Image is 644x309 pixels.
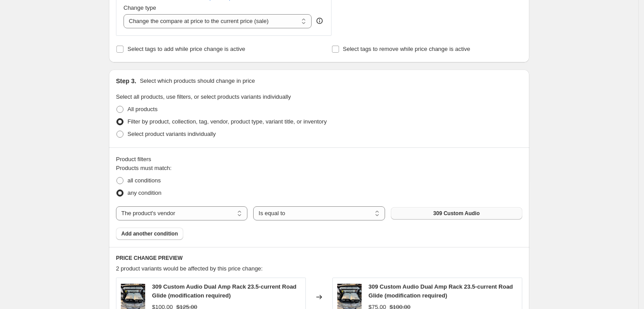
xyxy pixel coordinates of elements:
span: Select product variants individually [127,131,216,137]
h2: Step 3. [116,77,136,85]
p: Select which products should change in price [140,77,255,85]
span: Select tags to add while price change is active [127,46,245,52]
span: 309 Custom Audio [433,210,480,217]
span: Change type [123,4,156,11]
span: 2 product variants would be affected by this price change: [116,265,262,272]
span: All products [127,106,158,112]
span: 309 Custom Audio Dual Amp Rack 23.5-current Road Glide (modification required) [369,283,513,299]
span: Add another condition [121,230,178,237]
span: Filter by product, collection, tag, vendor, product type, variant title, or inventory [127,118,327,125]
span: Select all products, use filters, or select products variants individually [116,93,291,100]
span: 309 Custom Audio Dual Amp Rack 23.5-current Road Glide (modification required) [152,283,297,299]
div: Product filters [116,155,522,164]
span: any condition [127,189,162,196]
h6: PRICE CHANGE PREVIEW [116,255,522,262]
span: all conditions [127,177,161,184]
button: Add another condition [116,228,183,240]
div: help [315,16,324,25]
span: Products must match: [116,165,172,171]
span: Select tags to remove while price change is active [343,46,470,52]
button: 309 Custom Audio [391,207,522,220]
